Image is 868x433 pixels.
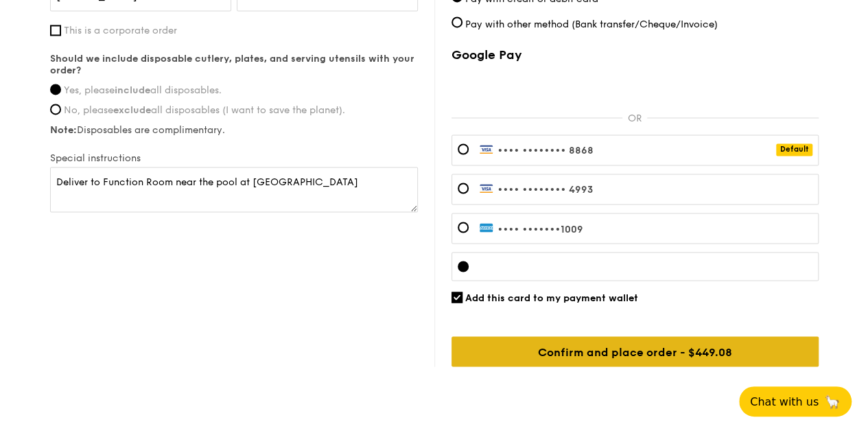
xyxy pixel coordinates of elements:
iframe: Secure payment button frame [451,71,819,101]
input: Yes, pleaseincludeall disposables. [50,84,61,95]
span: Chat with us [750,395,819,408]
span: •••• •••••• [497,223,555,235]
p: OR [622,113,647,124]
strong: Should we include disposable cutlery, plates, and serving utensils with your order? [50,53,414,76]
label: Disposables are complimentary. [50,124,418,136]
span: Add this card to my payment wallet [465,292,638,303]
iframe: Secure card payment input frame [480,261,812,272]
span: No, please all disposables (I want to save the planet). [64,104,345,116]
img: amex.5e22690f.svg [480,222,494,232]
input: No, pleaseexcludeall disposables (I want to save the planet). [50,104,61,115]
button: Chat with us🦙 [739,386,852,417]
span: •••• •••• [497,184,544,196]
img: visa.ab3dc9b1.svg [480,183,494,193]
strong: exclude [113,104,151,116]
label: •1009 [480,223,583,235]
strong: include [115,84,150,96]
span: •••• •••• [497,145,544,156]
input: Pay with other method (Bank transfer/Cheque/Invoice) [451,16,462,27]
label: •••• 4993 [480,184,593,196]
label: Google Pay [451,47,819,62]
span: Pay with other method (Bank transfer/Cheque/Invoice) [465,18,718,30]
strong: Note: [50,124,77,136]
img: visa.ab3dc9b1.svg [480,144,494,154]
input: Confirm and place order - $449.08 [451,336,819,366]
label: •••• 8868 [480,145,594,156]
span: 🦙 [824,394,841,410]
input: This is a corporate order [50,25,61,36]
label: Special instructions [50,152,418,164]
span: Yes, please all disposables. [64,84,222,96]
span: This is a corporate order [64,25,177,36]
div: Default [776,143,812,156]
